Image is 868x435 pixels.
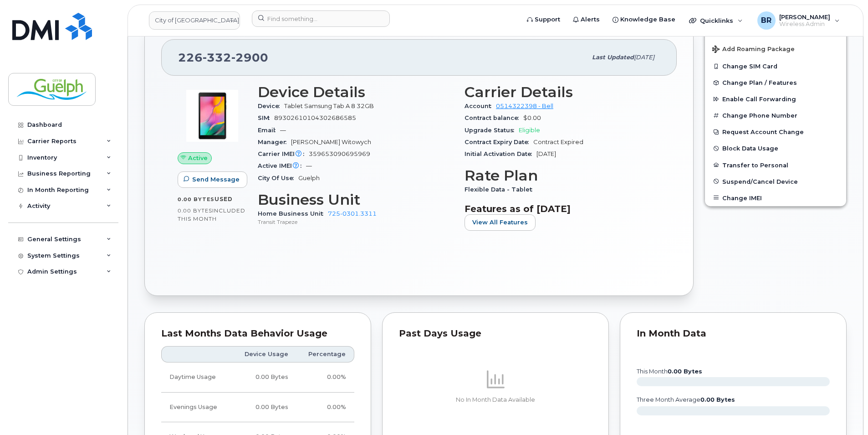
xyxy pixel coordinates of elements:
div: In Month Data [637,329,830,338]
a: 725-0301.3311 [328,210,377,217]
td: 0.00 Bytes [232,362,296,392]
span: Active [188,154,208,162]
a: 0514322398 - Bell [496,103,553,109]
a: Support [521,10,567,29]
span: Suspend/Cancel Device [722,178,798,185]
text: this month [636,368,702,375]
span: Flexible Data - Tablet [465,186,537,193]
span: BR [761,15,771,26]
span: [DATE] [536,150,556,157]
span: View All Features [472,218,528,227]
button: View All Features [465,214,536,231]
button: Send Message [178,171,247,188]
span: [PERSON_NAME] Witowych [291,139,371,145]
span: Alerts [581,15,600,24]
img: image20231002-3703462-1hsbeum.jpeg [185,88,240,143]
span: 226 [178,51,268,64]
span: 89302610104302686585 [274,114,356,121]
button: Enable Call Forwarding [705,91,846,107]
button: Block Data Usage [705,140,846,156]
div: Last Months Data Behavior Usage [161,329,354,338]
td: Daytime Usage [161,362,232,392]
p: Transit Trapeze [258,218,454,226]
h3: Features as of [DATE] [465,203,660,214]
button: Transfer to Personal [705,157,846,173]
td: 0.00 Bytes [232,393,296,422]
span: 359653090695969 [309,150,370,157]
td: 0.00% [296,393,354,422]
span: [DATE] [634,54,654,61]
tr: Weekdays from 6:00pm to 8:00am [161,393,354,422]
span: Initial Activation Date [465,150,536,157]
button: Suspend/Cancel Device [705,173,846,190]
span: $0.00 [523,114,541,121]
span: Email [258,127,280,134]
span: Change Plan / Features [722,79,797,86]
span: Wireless Admin [779,21,830,28]
span: Knowledge Base [620,15,675,24]
button: Change SIM Card [705,58,846,74]
span: — [280,127,286,134]
span: Active IMEI [258,162,306,169]
span: Support [535,15,560,24]
tspan: 0.00 Bytes [700,396,735,403]
td: 0.00% [296,362,354,392]
h3: Rate Plan [465,167,660,184]
a: Alerts [567,10,606,29]
span: Contract Expiry Date [465,139,533,145]
a: Knowledge Base [606,10,682,29]
span: Contract Expired [533,139,583,145]
th: Percentage [296,346,354,362]
span: [PERSON_NAME] [779,13,830,21]
tspan: 0.00 Bytes [668,368,702,375]
span: Guelph [298,175,320,181]
span: Home Business Unit [258,210,328,217]
span: SIM [258,114,274,121]
span: Send Message [192,175,240,184]
td: Evenings Usage [161,393,232,422]
span: Device [258,103,284,109]
span: 0.00 Bytes [178,207,212,214]
input: Find something... [252,10,390,27]
span: — [306,162,312,169]
span: 2900 [231,51,268,64]
h3: Device Details [258,84,454,100]
button: Add Roaming Package [705,39,846,58]
span: 0.00 Bytes [178,196,214,202]
button: Change Phone Number [705,107,846,124]
div: Brendan Raftis [751,11,846,30]
span: Account [465,103,496,109]
span: Quicklinks [700,17,733,24]
button: Change Plan / Features [705,74,846,91]
span: used [214,196,233,202]
span: Tablet Samsung Tab A 8 32GB [284,103,374,109]
span: Enable Call Forwarding [722,96,796,103]
h3: Carrier Details [465,84,660,100]
button: Request Account Change [705,124,846,140]
a: City of Guelph [149,11,240,30]
span: Carrier IMEI [258,150,309,157]
p: No In Month Data Available [399,396,592,404]
button: Change IMEI [705,190,846,206]
h3: Business Unit [258,192,454,208]
span: Eligible [519,127,540,134]
div: Quicklinks [683,11,749,30]
span: Upgrade Status [465,127,519,134]
text: three month average [636,396,735,403]
th: Device Usage [232,346,296,362]
span: 332 [203,51,231,64]
div: Past Days Usage [399,329,592,338]
span: Contract balance [465,114,523,121]
span: Add Roaming Package [712,46,795,54]
span: Last updated [592,54,634,61]
span: Manager [258,139,291,145]
span: City Of Use [258,175,298,181]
